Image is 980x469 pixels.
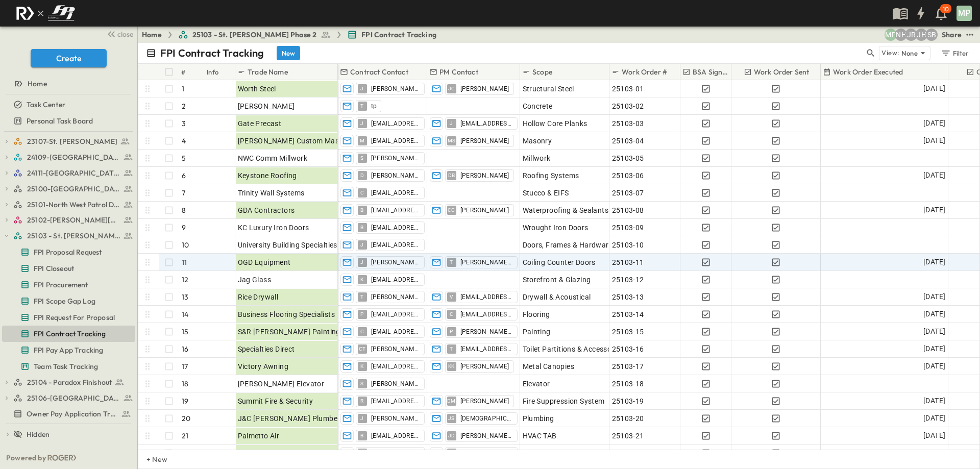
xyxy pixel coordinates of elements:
[523,327,551,337] span: Painting
[238,413,344,424] span: J&C [PERSON_NAME] Plumbers
[2,244,135,260] div: FPI Proposal Requesttest
[182,327,188,337] p: 15
[612,136,644,146] span: 25103-04
[447,401,456,401] span: DM
[523,170,579,181] span: Roofing Systems
[360,331,364,332] span: C
[182,118,186,129] p: 3
[371,328,420,336] span: [EMAIL_ADDRESS][DOMAIN_NAME]
[182,188,185,198] p: 7
[238,309,335,319] span: Business Flooring Specialists
[2,359,133,374] a: Team Task Tracking
[238,257,291,267] span: OGD Equipment
[612,257,644,267] span: 25103-11
[27,152,120,162] span: 24109-St. Teresa of Calcutta Parish Hall
[360,401,363,401] span: R
[2,261,133,276] a: FPI Closeout
[360,279,363,280] span: K
[238,240,337,250] span: University Building Specialties
[182,240,189,250] p: 10
[2,343,133,357] a: FPI Pay App Tracking
[523,240,613,250] span: Doors, Frames & Hardware
[943,5,949,13] p: 10
[2,245,133,259] a: FPI Proposal Request
[460,328,513,336] span: [PERSON_NAME][EMAIL_ADDRESS][DOMAIN_NAME]
[2,278,133,292] a: FPI Procurement
[923,204,945,216] span: [DATE]
[612,205,644,215] span: 25103-08
[182,413,190,424] p: 20
[612,448,644,458] span: 25103-22
[13,182,133,196] a: 25100-Vanguard Prep School
[955,5,973,22] button: MP
[460,171,509,180] span: [PERSON_NAME]
[371,293,420,301] span: [PERSON_NAME][EMAIL_ADDRESS][DOMAIN_NAME]
[371,276,420,284] span: [EMAIL_ADDRESS][DOMAIN_NAME]
[238,396,313,406] span: Summit Fire & Security
[371,345,420,353] span: [PERSON_NAME]
[833,67,903,77] p: Work Order Executed
[27,409,117,419] span: Owner Pay Application Tracking
[13,213,133,227] a: 25102-Christ The Redeemer Anglican Church
[2,196,135,213] div: 25101-North West Patrol Divisiontest
[182,379,188,389] p: 18
[937,46,972,60] button: Filter
[612,188,644,198] span: 25103-07
[612,396,644,406] span: 25103-19
[612,292,644,302] span: 25103-13
[360,158,363,158] span: S
[182,309,188,319] p: 14
[371,414,420,423] span: [PERSON_NAME][EMAIL_ADDRESS][PERSON_NAME][DOMAIN_NAME]
[360,123,363,124] span: J
[923,135,945,146] span: [DATE]
[238,153,308,163] span: NWC Comm Millwork
[142,30,443,40] nav: breadcrumbs
[2,374,135,390] div: 25104 - Paradox Finishouttest
[612,101,644,111] span: 25103-02
[34,247,102,257] span: FPI Proposal Request
[915,29,927,41] div: Jose Hurtado (jhurtado@fpibuilders.com)
[923,343,945,355] span: [DATE]
[27,215,120,225] span: 25102-Christ The Redeemer Anglican Church
[117,29,133,39] span: close
[523,292,591,302] span: Drywall & Acoustical
[27,100,65,110] span: Task Center
[523,361,575,372] span: Metal Canopies
[34,263,74,274] span: FPI Closeout
[371,154,420,162] span: [PERSON_NAME][EMAIL_ADDRESS][DOMAIN_NAME]
[248,67,288,77] p: Trade Name
[439,67,478,77] p: PM Contact
[460,397,509,405] span: [PERSON_NAME]
[192,30,317,40] span: 25103 - St. [PERSON_NAME] Phase 2
[182,223,186,233] p: 9
[2,406,135,422] div: Owner Pay Application Trackingtest
[612,223,644,233] span: 25103-09
[2,228,135,244] div: 25103 - St. [PERSON_NAME] Phase 2test
[34,329,106,339] span: FPI Contract Tracking
[460,432,513,440] span: [PERSON_NAME] [PERSON_NAME]
[923,447,945,459] span: [DATE]
[523,118,587,129] span: Hollow Core Planks
[28,79,47,89] span: Home
[2,294,133,308] a: FPI Scope Gap Log
[238,361,289,372] span: Victory Awning
[612,327,644,337] span: 25103-15
[238,136,354,146] span: [PERSON_NAME] Custom Masonry
[27,116,93,126] span: Personal Task Board
[523,275,591,285] span: Storefront & Glazing
[460,414,513,423] span: [DEMOGRAPHIC_DATA][PERSON_NAME]
[923,412,945,424] span: [DATE]
[27,200,120,210] span: 25101-North West Patrol Division
[238,275,272,285] span: Jag Glass
[31,49,107,67] button: Create
[460,449,513,457] span: [PERSON_NAME].[PERSON_NAME]
[238,170,297,181] span: Keystone Roofing
[371,380,420,388] span: [PERSON_NAME][EMAIL_ADDRESS][PERSON_NAME][PERSON_NAME][DOMAIN_NAME]
[371,432,420,440] span: [EMAIL_ADDRESS][DOMAIN_NAME]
